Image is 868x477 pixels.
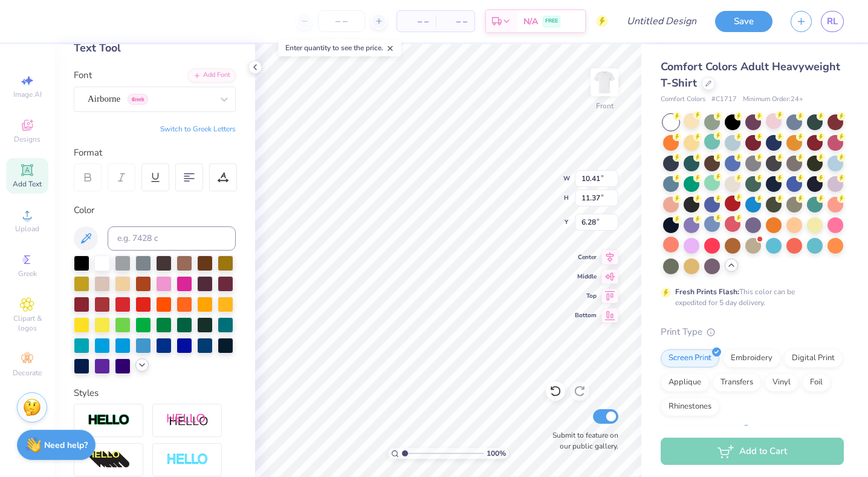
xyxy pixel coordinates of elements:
[279,39,401,56] div: Enter quantity to see the price.
[13,179,42,189] span: Add Text
[545,17,558,25] span: FREE
[715,11,772,32] button: Save
[13,368,42,378] span: Decorate
[108,226,236,251] input: e.g. 7428 c
[166,413,209,428] img: Shadow
[723,349,780,367] div: Embroidery
[711,94,737,105] span: # C1717
[44,439,88,451] strong: Need help?
[74,203,236,217] div: Color
[487,448,506,459] span: 100 %
[821,11,844,32] a: RL
[675,286,824,308] div: This color can be expedited for 5 day delivery.
[661,373,709,392] div: Applique
[592,70,617,94] img: Front
[661,398,719,416] div: Rhinestones
[802,373,831,392] div: Foil
[575,272,597,281] span: Middle
[661,59,840,90] span: Comfort Colors Adult Heavyweight T-Shirt
[617,9,706,33] input: Untitled Design
[596,100,614,111] div: Front
[160,124,236,134] button: Switch to Greek Letters
[74,146,237,160] div: Format
[765,373,798,392] div: Vinyl
[661,349,719,367] div: Screen Print
[523,15,538,28] span: N/A
[14,134,40,144] span: Designs
[784,349,843,367] div: Digital Print
[166,453,209,467] img: Negative Space
[713,373,761,392] div: Transfers
[675,287,739,297] strong: Fresh Prints Flash:
[404,15,429,28] span: – –
[15,224,39,234] span: Upload
[74,68,92,82] label: Font
[18,269,37,278] span: Greek
[188,68,236,82] div: Add Font
[661,94,705,105] span: Comfort Colors
[318,10,365,32] input: – –
[88,450,130,470] img: 3d Illusion
[575,253,597,262] span: Center
[74,40,236,56] div: Text Tool
[827,15,838,28] span: RL
[88,413,130,427] img: Stroke
[743,94,803,105] span: Minimum Order: 24 +
[546,430,618,452] label: Submit to feature on our public gallery.
[13,90,42,99] span: Image AI
[661,325,844,339] div: Print Type
[6,314,48,333] span: Clipart & logos
[575,311,597,320] span: Bottom
[575,292,597,300] span: Top
[74,386,236,400] div: Styles
[443,15,467,28] span: – –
